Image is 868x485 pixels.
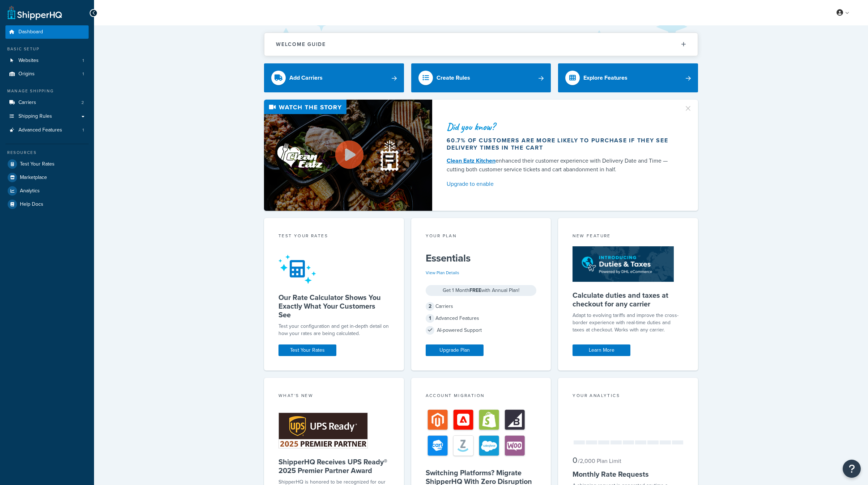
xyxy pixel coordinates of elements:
button: Open Resource Center [843,460,861,478]
div: Carriers [426,301,537,312]
h2: Welcome Guide [276,42,326,47]
div: Did you know? [447,122,675,132]
a: Clean Eatz Kitchen [447,156,495,165]
span: Shipping Rules [18,113,52,120]
span: Marketplace [20,175,47,181]
a: View Plan Details [426,269,459,276]
a: Learn More [573,344,630,356]
a: Advanced Features1 [5,124,89,137]
a: Upgrade to enable [447,179,675,189]
span: Test Your Rates [20,161,55,167]
img: Video thumbnail [264,100,432,211]
div: New Feature [573,233,684,241]
h5: Monthly Rate Requests [573,470,684,478]
a: Websites1 [5,54,89,67]
span: 2 [426,302,434,311]
a: Upgrade Plan [426,344,484,356]
div: Basic Setup [5,46,89,52]
span: Carriers [18,100,36,106]
div: Test your configuration and get in-depth detail on how your rates are being calculated. [278,323,390,337]
a: Analytics [5,184,89,197]
div: enhanced their customer experience with Delivery Date and Time — cutting both customer service ti... [447,156,675,174]
span: Analytics [20,188,40,194]
span: 0 [573,454,577,466]
small: / 2,000 Plan Limit [578,457,621,465]
div: 60.7% of customers are more likely to purchase if they see delivery times in the cart [447,137,675,151]
a: Shipping Rules [5,110,89,123]
a: Test Your Rates [278,344,336,356]
span: Origins [18,71,35,77]
a: Add Carriers [264,63,404,92]
a: Marketplace [5,171,89,184]
div: Create Rules [437,73,470,83]
h5: Calculate duties and taxes at checkout for any carrier [573,291,684,308]
span: 1 [82,127,84,133]
li: Websites [5,54,89,67]
span: Advanced Features [18,127,62,133]
div: AI-powered Support [426,325,537,335]
a: Help Docs [5,198,89,211]
span: Help Docs [20,201,43,208]
div: Resources [5,150,89,156]
span: Websites [18,58,39,64]
div: Advanced Features [426,313,537,323]
a: Explore Features [558,63,698,92]
div: Your Analytics [573,392,684,401]
span: 1 [82,71,84,77]
div: Add Carriers [289,73,323,83]
span: 2 [81,100,84,106]
a: Test Your Rates [5,158,89,171]
div: Test your rates [278,233,390,241]
span: 1 [82,58,84,64]
li: Carriers [5,96,89,109]
div: Manage Shipping [5,88,89,94]
p: Adapt to evolving tariffs and improve the cross-border experience with real-time duties and taxes... [573,312,684,334]
a: Carriers2 [5,96,89,109]
div: Account Migration [426,392,537,401]
strong: FREE [469,287,481,294]
div: Your Plan [426,233,537,241]
div: Get 1 Month with Annual Plan! [426,285,537,296]
span: 1 [426,314,434,323]
a: Dashboard [5,25,89,39]
button: Welcome Guide [264,33,698,56]
h5: Essentials [426,252,537,264]
a: Origins1 [5,67,89,81]
a: Create Rules [411,63,551,92]
span: Dashboard [18,29,43,35]
div: What's New [278,392,390,401]
h5: Our Rate Calculator Shows You Exactly What Your Customers See [278,293,390,319]
div: Explore Features [583,73,627,83]
li: Advanced Features [5,124,89,137]
li: Origins [5,67,89,81]
h5: ShipperHQ Receives UPS Ready® 2025 Premier Partner Award [278,457,390,475]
